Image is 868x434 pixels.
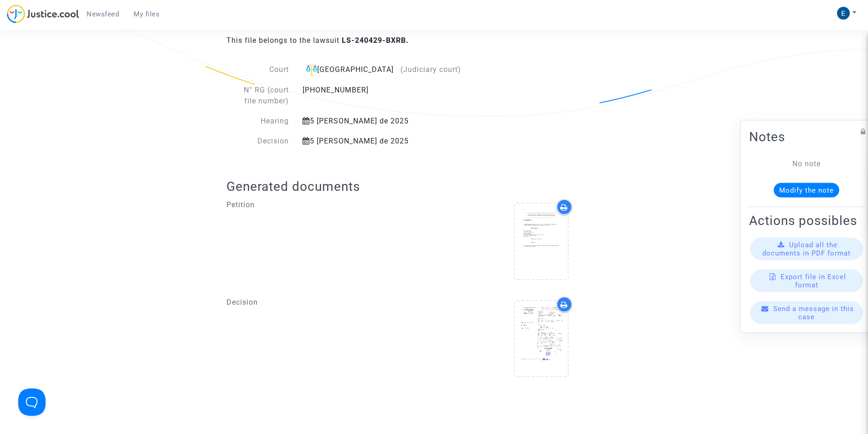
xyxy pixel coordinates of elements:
[296,136,480,147] div: 5 [PERSON_NAME] de 2025
[87,10,119,18] span: Newsfeed
[18,388,46,416] iframe: Help Scout Beacon - Open
[749,128,864,144] h2: Notes
[226,64,296,76] div: Court
[763,158,850,169] div: No note
[774,183,839,197] button: Modify the note
[226,296,427,308] p: Decision
[126,7,167,21] a: My files
[303,64,473,76] div: [GEOGRAPHIC_DATA]
[296,116,480,127] div: 5 [PERSON_NAME] de 2025
[7,5,79,23] img: jc-logo.svg
[762,240,851,257] span: Upload all the documents in PDF format
[226,179,642,194] h2: Generated documents
[781,272,846,289] span: Export file in Excel format
[226,136,296,147] div: Decision
[306,65,317,76] img: icon-faciliter-sm.svg
[134,10,159,18] span: My files
[226,36,409,45] span: This file belongs to the lawsuit
[401,65,461,74] span: (Judiciary court)
[296,85,480,107] div: [PHONE_NUMBER]
[342,36,409,45] b: LS-240429-BXRB.
[226,199,427,210] p: Petition
[226,85,296,107] div: N° RG (court file number)
[79,7,126,21] a: Newsfeed
[226,116,296,127] div: Hearing
[837,7,850,20] img: ACg8ocICGBWcExWuj3iT2MEg9j5dw-yx0VuEqZIV0SNsKSMu=s96-c
[749,212,864,228] h2: Actions possibles
[773,304,854,321] span: Send a message in this case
